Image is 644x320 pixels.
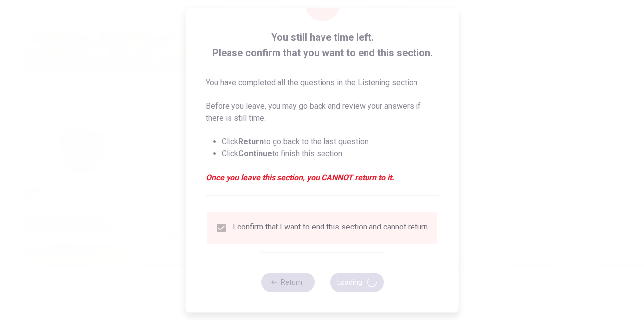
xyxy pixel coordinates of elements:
strong: Continue [238,149,272,158]
p: You have completed all the questions in the Listening section. [206,77,439,89]
li: Click to finish this section. [222,148,439,160]
li: Click to go back to the last question [222,136,439,148]
em: Once you leave this section, you CANNOT return to it. [206,172,439,183]
div: I confirm that I want to end this section and cannot return. [233,222,429,234]
button: Return [261,273,314,292]
strong: Return [238,137,264,146]
button: Loading [330,273,383,292]
span: You still have time left. Please confirm that you want to end this section. [206,29,439,61]
p: Before you leave, you may go back and review your answers if there is still time. [206,100,439,124]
